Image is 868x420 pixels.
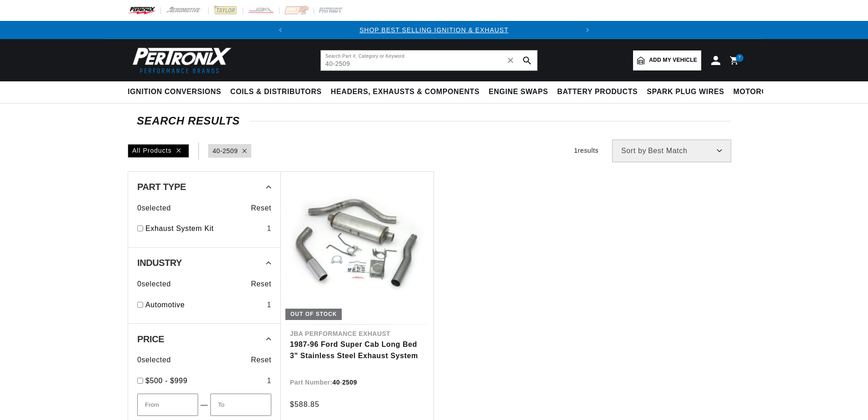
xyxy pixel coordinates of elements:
input: From [137,394,198,416]
summary: Battery Products [553,81,642,103]
summary: Motorcycle [729,81,792,103]
button: search button [517,50,537,70]
span: Add my vehicle [649,56,697,65]
summary: Engine Swaps [484,81,553,103]
span: $500 - $999 [145,377,187,385]
a: Exhaust System Kit [145,223,263,235]
span: Headers, Exhausts & Components [331,87,479,97]
span: Spark Plug Wires [647,87,724,97]
span: Engine Swaps [489,87,548,97]
a: Add my vehicle [633,50,701,70]
span: Price [137,335,164,344]
summary: Headers, Exhausts & Components [326,81,484,103]
span: — [200,399,208,411]
div: 1 [267,375,271,387]
span: 0 selected [137,278,171,290]
div: 1 [267,299,271,311]
span: 0 selected [137,202,171,214]
slideshow-component: Translation missing: en.sections.announcements.announcement_bar [105,21,763,39]
select: Sort by [612,140,731,162]
span: 1 results [574,147,599,154]
span: Ignition Conversions [128,87,221,97]
a: 40-2509 [213,146,238,156]
div: 1 of 2 [289,25,579,35]
span: Battery Products [557,87,638,97]
a: 1987-96 Ford Super Cab Long Bed 3" Stainless Steel Exhaust System [290,339,424,362]
div: SEARCH RESULTS [137,116,731,125]
input: To [210,394,271,416]
summary: Coils & Distributors [226,81,326,103]
span: 0 selected [137,354,171,366]
input: Search Part #, Category or Keyword [321,50,537,70]
div: All Products [128,144,189,158]
span: Motorcycle [733,87,788,97]
span: Industry [137,258,182,267]
div: 1 [267,223,271,235]
span: Reset [251,354,271,366]
summary: Spark Plug Wires [642,81,728,103]
summary: Ignition Conversions [128,81,226,103]
div: Announcement [289,25,579,35]
span: Reset [251,202,271,214]
button: Translation missing: en.sections.announcements.previous_announcement [271,21,289,39]
span: Coils & Distributors [230,87,322,97]
a: SHOP BEST SELLING IGNITION & EXHAUST [359,26,509,34]
img: Pertronix [128,45,232,76]
span: Part Type [137,182,186,191]
button: Translation missing: en.sections.announcements.next_announcement [579,21,597,39]
span: 7 [738,54,741,62]
span: Sort by [621,147,646,155]
span: Reset [251,278,271,290]
a: Automotive [145,299,263,311]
